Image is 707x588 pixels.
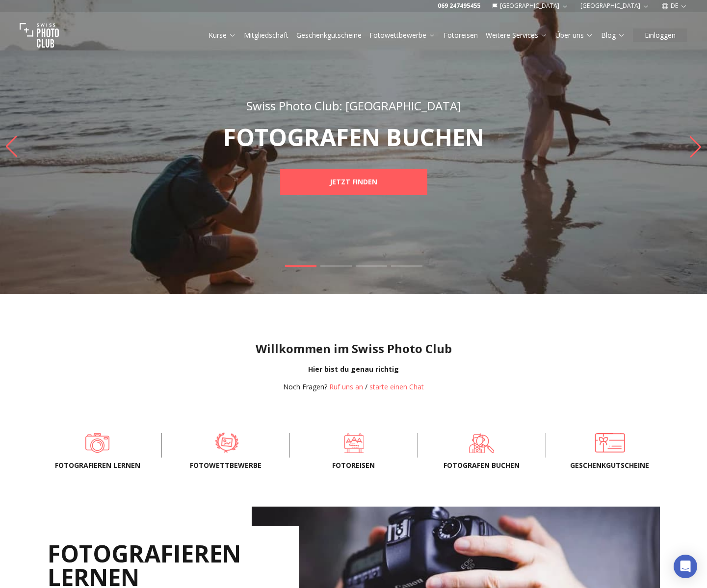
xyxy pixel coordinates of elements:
[280,169,427,195] a: JETZT FINDEN
[50,460,146,470] span: Fotografieren lernen
[674,555,697,578] div: Open Intercom Messenger
[178,460,274,470] span: Fotowettbewerbe
[50,433,146,453] a: Fotografieren lernen
[292,28,366,42] button: Geschenkgutscheine
[306,460,402,470] span: Fotoreisen
[597,28,629,42] button: Blog
[181,126,526,149] p: FOTOGRAFEN BUCHEN
[240,28,292,42] button: Mitgliedschaft
[205,28,240,42] button: Kurse
[244,30,288,40] a: Mitgliedschaft
[20,16,59,55] img: Swiss photo club
[562,460,658,470] span: Geschenkgutscheine
[329,382,363,391] a: Ruf uns an
[296,30,362,40] a: Geschenkgutscheine
[434,460,530,470] span: FOTOGRAFEN BUCHEN
[330,177,377,187] b: JETZT FINDEN
[8,341,699,357] h1: Willkommen im Swiss Photo Club
[486,30,548,40] a: Weitere Services
[366,28,440,42] button: Fotowettbewerbe
[246,98,461,114] span: Swiss Photo Club: [GEOGRAPHIC_DATA]
[369,382,424,392] button: starte einen Chat
[369,30,436,40] a: Fotowettbewerbe
[434,433,530,453] a: FOTOGRAFEN BUCHEN
[440,28,482,42] button: Fotoreisen
[306,433,402,453] a: Fotoreisen
[438,2,480,10] a: 069 247495455
[8,364,699,374] div: Hier bist du genau richtig
[633,28,687,42] button: Einloggen
[551,28,597,42] button: Über uns
[283,382,327,391] span: Noch Fragen?
[601,30,625,40] a: Blog
[283,382,424,392] div: /
[209,30,236,40] a: Kurse
[562,433,658,453] a: Geschenkgutscheine
[555,30,593,40] a: Über uns
[178,433,274,453] a: Fotowettbewerbe
[444,30,478,40] a: Fotoreisen
[482,28,551,42] button: Weitere Services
